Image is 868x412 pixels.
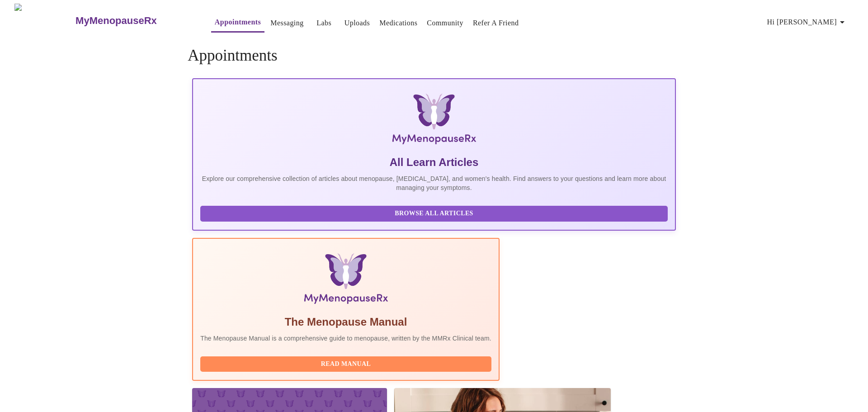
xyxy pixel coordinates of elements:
[200,155,668,170] h5: All Learn Articles
[215,16,261,28] a: Appointments
[211,13,264,33] button: Appointments
[75,15,157,27] h3: MyMenopauseRx
[310,14,339,32] button: Labs
[200,206,668,222] button: Browse All Articles
[200,356,491,372] button: Read Manual
[200,315,491,329] h5: The Menopause Manual
[200,360,494,367] a: Read Manual
[273,94,595,148] img: MyMenopauseRx Logo
[341,14,374,32] button: Uploads
[767,16,848,28] span: Hi [PERSON_NAME]
[344,17,370,29] a: Uploads
[316,17,331,29] a: Labs
[376,14,421,32] button: Medications
[270,17,303,29] a: Messaging
[200,334,491,343] p: The Menopause Manual is a comprehensive guide to menopause, written by the MMRx Clinical team.
[200,209,670,217] a: Browse All Articles
[14,4,75,38] img: MyMenopauseRx Logo
[427,17,463,29] a: Community
[209,208,659,219] span: Browse All Articles
[188,47,680,65] h4: Appointments
[469,14,523,32] button: Refer a Friend
[209,359,482,370] span: Read Manual
[379,17,417,29] a: Medications
[75,5,193,37] a: MyMenopauseRx
[246,253,445,308] img: Menopause Manual
[267,14,307,32] button: Messaging
[423,14,467,32] button: Community
[200,174,668,192] p: Explore our comprehensive collection of articles about menopause, [MEDICAL_DATA], and women's hea...
[764,13,851,31] button: Hi [PERSON_NAME]
[473,17,519,29] a: Refer a Friend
